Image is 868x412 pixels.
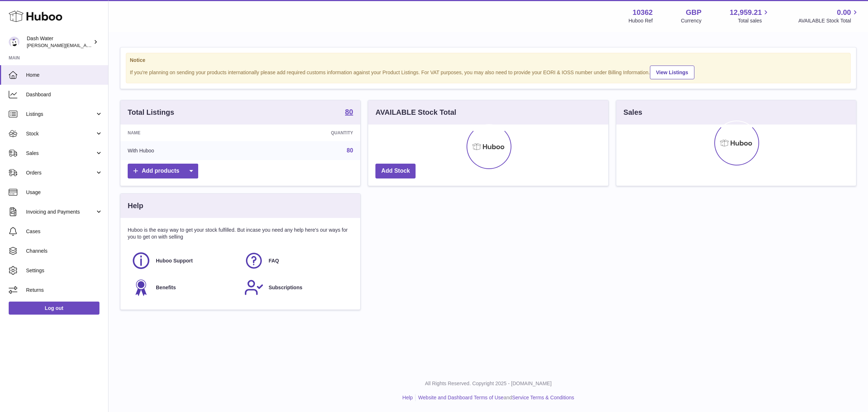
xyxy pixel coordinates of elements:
[9,37,20,47] img: james@dash-water.com
[681,17,702,24] div: Currency
[26,150,95,157] span: Sales
[156,284,176,291] span: Benefits
[26,111,95,118] span: Listings
[837,8,851,17] span: 0.00
[27,35,92,49] div: Dash Water
[26,130,95,137] span: Stock
[247,125,360,141] th: Quantity
[650,66,694,79] a: View Listings
[26,91,103,98] span: Dashboard
[375,108,456,117] h3: AVAILABLE Stock Total
[26,248,103,255] span: Channels
[26,189,103,196] span: Usage
[738,17,770,24] span: Total sales
[798,8,859,24] a: 0.00 AVAILABLE Stock Total
[26,287,103,294] span: Returns
[729,8,770,24] a: 12,959.21 Total sales
[130,64,847,79] div: If you're planning on sending your products internationally please add required customs informati...
[345,108,353,115] strong: 80
[345,108,353,117] a: 80
[686,8,701,17] strong: GBP
[416,394,574,401] li: and
[269,284,302,291] span: Subscriptions
[120,141,247,160] td: With Huboo
[114,380,862,387] p: All Rights Reserved. Copyright 2025 - [DOMAIN_NAME]
[26,228,103,235] span: Cases
[629,17,653,24] div: Huboo Ref
[798,17,859,24] span: AVAILABLE Stock Total
[26,267,103,274] span: Settings
[729,8,762,17] span: 12,959.21
[120,125,247,141] th: Name
[26,169,95,176] span: Orders
[512,395,574,400] a: Service Terms & Conditions
[131,278,237,297] a: Benefits
[128,164,198,178] a: Add products
[244,251,350,270] a: FAQ
[9,302,99,315] a: Log out
[128,201,143,211] h3: Help
[403,395,413,400] a: Help
[128,108,174,117] h3: Total Listings
[131,251,237,270] a: Huboo Support
[375,164,416,178] a: Add Stock
[130,57,847,64] strong: Notice
[26,209,95,215] span: Invoicing and Payments
[269,257,279,264] span: FAQ
[128,227,353,240] p: Huboo is the easy way to get your stock fulfilled. But incase you need any help here's our ways f...
[26,72,103,79] span: Home
[624,108,642,117] h3: Sales
[244,278,350,297] a: Subscriptions
[633,8,653,17] strong: 10362
[27,42,145,48] span: [PERSON_NAME][EMAIL_ADDRESS][DOMAIN_NAME]
[156,257,193,264] span: Huboo Support
[418,395,503,400] a: Website and Dashboard Terms of Use
[347,147,353,154] a: 80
